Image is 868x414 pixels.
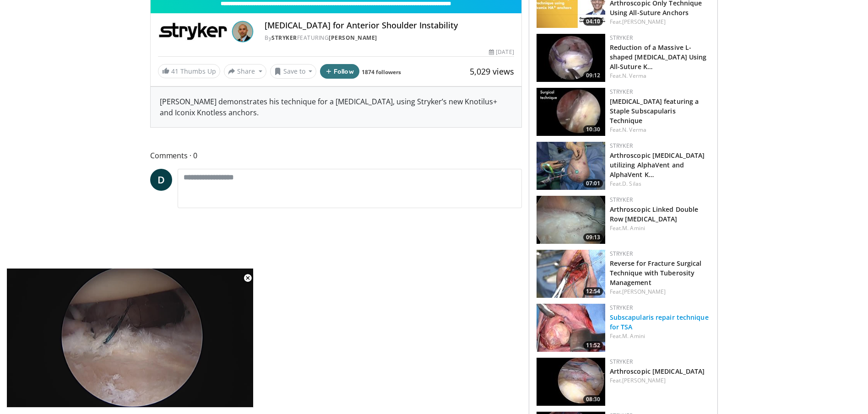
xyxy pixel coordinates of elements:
span: 09:12 [583,71,603,80]
span: 10:30 [583,125,603,134]
a: [PERSON_NAME] [329,34,377,42]
a: Subscapularis repair technique for TSA [610,313,709,331]
a: Arthroscopic Linked Double Row [MEDICAL_DATA] [610,205,699,223]
a: Stryker [610,196,633,204]
a: 41 Thumbs Up [158,64,220,78]
a: M. Amini [622,332,645,340]
span: Comments 0 [150,150,522,161]
a: Stryker [610,250,633,258]
a: [PERSON_NAME] [622,18,666,26]
a: Stryker [610,358,633,366]
a: D. Silas [622,180,641,188]
h4: [MEDICAL_DATA] for Anterior Shoulder Instability [265,21,514,31]
span: 09:13 [583,233,603,242]
a: D [150,169,172,191]
div: Feat. [610,18,710,26]
a: Reduction of a Massive L-shaped [MEDICAL_DATA] Using All-Suture K… [610,43,707,71]
a: M. Amini [622,224,645,232]
div: Feat. [610,288,710,296]
a: 1874 followers [362,68,401,76]
div: Feat. [610,376,710,385]
img: aa9e7fb3-1087-4929-bf03-f99ad1446f41.150x105_q85_crop-smart_upscale.jpg [537,304,605,352]
a: 10:30 [537,88,605,136]
a: Stryker [610,142,633,150]
span: 11:52 [583,341,603,349]
span: 08:30 [583,395,603,403]
video-js: Video Player [6,269,254,408]
span: 12:54 [583,287,603,296]
div: Feat. [610,126,710,134]
a: 09:13 [537,196,605,244]
div: [PERSON_NAME] demonstrates his technique for a [MEDICAL_DATA], using Stryker’s new Knotilus+ and ... [151,87,521,127]
a: [MEDICAL_DATA] featuring a Staple Subscapularis Technique [610,97,699,125]
span: 5,029 views [470,66,514,77]
button: Share [224,64,266,79]
a: 09:12 [537,34,605,82]
img: Avatar [232,21,254,43]
img: 2ae85b3a-a21a-48e3-8c90-c15988de7509.150x105_q85_crop-smart_upscale.jpg [537,142,605,190]
span: 07:01 [583,179,603,188]
a: N. Verma [622,72,646,80]
img: d912e6f6-90ff-4595-bfbb-e4ff29eb709d.150x105_q85_crop-smart_upscale.jpg [537,358,605,406]
img: 16e0862d-dfc8-4e5d-942e-77f3ecacd95c.150x105_q85_crop-smart_upscale.jpg [537,34,605,82]
a: Stryker [610,34,633,42]
div: [DATE] [489,48,514,56]
a: Arthroscopic [MEDICAL_DATA] utilizing AlphaVent and AlphaVent K… [610,151,705,179]
img: a30269bc-4a8a-40f4-b17f-c9d22eedbbc1.150x105_q85_crop-smart_upscale.jpg [537,196,605,244]
a: Stryker [610,88,633,96]
a: Stryker [271,34,297,42]
button: Save to [270,64,317,79]
div: Feat. [610,224,710,232]
button: Follow [320,64,359,79]
div: Feat. [610,72,710,80]
img: 0c4b1697-a226-48cb-bd9f-86dfa1eb168c.150x105_q85_crop-smart_upscale.jpg [537,88,605,136]
a: Arthroscopic [MEDICAL_DATA] [610,367,705,376]
a: 08:30 [537,358,605,406]
a: 12:54 [537,250,605,298]
button: Close [239,269,257,288]
a: [PERSON_NAME] [622,376,666,384]
a: Reverse for Fracture Surgical Technique with Tuberosity Management [610,259,702,287]
span: 41 [171,67,179,75]
a: [PERSON_NAME] [622,288,666,296]
div: By FEATURING [265,34,514,42]
a: Stryker [610,304,633,312]
a: N. Verma [622,126,646,134]
a: 11:52 [537,304,605,352]
span: 04:10 [583,17,603,26]
a: 07:01 [537,142,605,190]
img: Stryker [158,21,228,43]
div: Feat. [610,180,710,188]
div: Feat. [610,332,710,340]
img: cbccf5d0-bc34-49a4-aab2-93fc23ee7aed.150x105_q85_crop-smart_upscale.jpg [537,250,605,298]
